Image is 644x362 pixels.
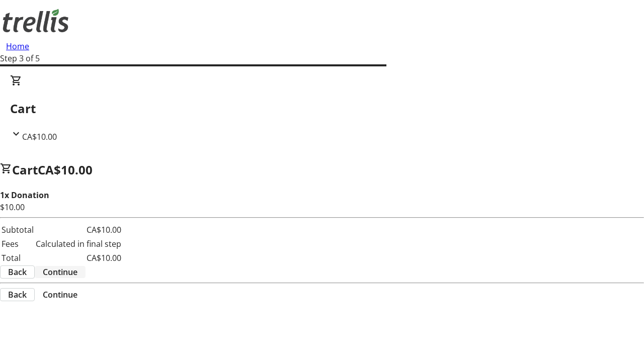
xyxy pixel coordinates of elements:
[43,266,77,278] span: Continue
[35,266,86,278] button: Continue
[35,237,122,250] td: Calculated in final step
[22,131,57,142] span: CA$10.00
[8,289,27,301] span: Back
[10,74,634,143] div: CartCA$10.00
[35,251,122,264] td: CA$10.00
[1,237,34,250] td: Fees
[12,161,38,178] span: Cart
[35,289,86,301] button: Continue
[1,223,34,236] td: Subtotal
[8,266,27,278] span: Back
[1,251,34,264] td: Total
[10,100,634,118] h2: Cart
[35,223,122,236] td: CA$10.00
[38,161,93,178] span: CA$10.00
[43,289,77,301] span: Continue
